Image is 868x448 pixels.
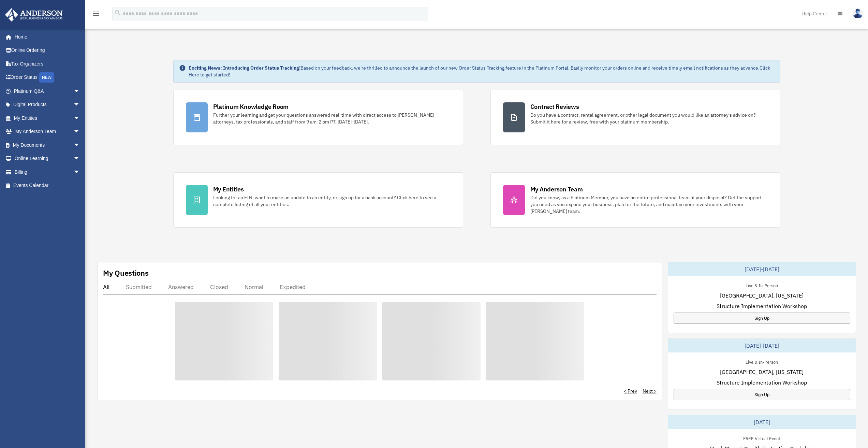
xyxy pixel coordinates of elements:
[5,57,90,71] a: Tax Organizers
[5,84,90,98] a: Platinum Q&Aarrow_drop_down
[213,185,244,193] div: My Entities
[5,98,90,112] a: Digital Productsarrow_drop_down
[490,90,780,145] a: Contract Reviews Do you have a contract, rental agreement, or other legal document you would like...
[92,10,100,18] i: menu
[280,284,306,290] div: Expedited
[126,284,152,290] div: Submitted
[103,268,149,278] div: My Questions
[245,284,263,290] div: Normal
[189,65,300,71] strong: Exciting News: Introducing Order Status Tracking!
[643,388,657,394] a: Next >
[5,152,90,165] a: Online Learningarrow_drop_down
[173,172,463,228] a: My Entities Looking for an EIN, want to make an update to an entity, or sign up for a bank accoun...
[189,65,770,78] a: Click Here to get started!
[173,90,463,145] a: Platinum Knowledge Room Further your learning and get your questions answered real-time with dire...
[668,339,856,352] div: [DATE]-[DATE]
[73,152,87,166] span: arrow_drop_down
[213,194,451,208] div: Looking for an EIN, want to make an update to an entity, or sign up for a bank account? Click her...
[674,389,850,400] a: Sign Up
[5,111,90,125] a: My Entitiesarrow_drop_down
[624,388,637,394] a: < Prev
[740,358,783,365] div: Live & In-Person
[73,165,87,179] span: arrow_drop_down
[5,138,90,152] a: My Documentsarrow_drop_down
[674,313,850,324] a: Sign Up
[668,415,856,429] div: [DATE]
[740,281,783,289] div: Live & In-Person
[73,125,87,139] span: arrow_drop_down
[717,302,807,310] span: Structure Implementation Workshop
[5,165,90,179] a: Billingarrow_drop_down
[73,138,87,152] span: arrow_drop_down
[530,112,768,125] div: Do you have a contract, rental agreement, or other legal document you would like an attorney's ad...
[3,8,65,21] img: Anderson Advisors Platinum Portal
[853,9,863,18] img: User Pic
[668,262,856,276] div: [DATE]-[DATE]
[5,30,87,44] a: Home
[5,44,90,57] a: Online Ordering
[73,98,87,112] span: arrow_drop_down
[5,125,90,139] a: My Anderson Teamarrow_drop_down
[39,72,54,83] div: NEW
[73,111,87,125] span: arrow_drop_down
[530,194,768,215] div: Did you know, as a Platinum Member, you have an entire professional team at your disposal? Get th...
[5,71,90,85] a: Order StatusNEW
[530,102,579,111] div: Contract Reviews
[720,368,804,376] span: [GEOGRAPHIC_DATA], [US_STATE]
[213,102,289,111] div: Platinum Knowledge Room
[92,12,100,18] a: menu
[530,185,583,193] div: My Anderson Team
[114,9,121,17] i: search
[168,284,194,290] div: Answered
[717,378,807,387] span: Structure Implementation Workshop
[5,179,90,192] a: Events Calendar
[189,64,775,78] div: Based on your feedback, we're thrilled to announce the launch of our new Order Status Tracking fe...
[213,112,451,125] div: Further your learning and get your questions answered real-time with direct access to [PERSON_NAM...
[103,284,109,290] div: All
[73,84,87,98] span: arrow_drop_down
[720,291,804,300] span: [GEOGRAPHIC_DATA], [US_STATE]
[490,172,780,228] a: My Anderson Team Did you know, as a Platinum Member, you have an entire professional team at your...
[210,284,228,290] div: Closed
[738,434,786,442] div: FREE Virtual Event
